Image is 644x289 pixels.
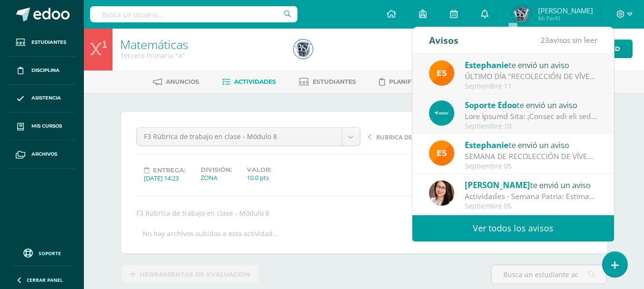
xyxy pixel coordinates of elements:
a: RUBRICA DE TRABAJO EN CLASE [368,132,480,141]
span: Actividad [583,40,620,58]
a: Archivos [8,140,76,169]
img: 4ad66ca0c65d19b754e3d5d7000ffc1b.png [512,5,531,24]
div: Septiembre 05 [465,162,597,170]
div: 10.0 pts [247,173,271,182]
div: ÚLTIMO DÍA "RECOLECCIÓN DE VÍVERES": Queridos Padres de Familia BSJ, Compartimos nuevamente el re... [465,71,597,82]
span: Archivos [31,150,57,158]
span: [PERSON_NAME] [465,179,530,190]
div: Septiembre 05 [465,202,597,210]
div: Septiembre 11 [465,82,597,90]
div: Avisos [429,27,459,53]
a: Disciplina [8,57,76,85]
a: Ver todos los avisos [412,215,614,241]
div: Actividades - Semana Patria: Estimados padres de familia. Reciban un cordial saludo. Les comparti... [465,191,597,202]
a: Estudiantes [299,74,356,90]
a: Mis cursos [8,112,76,140]
a: Asistencia [8,85,76,113]
div: te envió un aviso [465,59,597,71]
div: te envió un aviso [465,139,597,151]
span: avisos sin leer [541,35,597,45]
div: ZONA [201,173,232,182]
div: Tercero Primaria 'A' [120,51,282,60]
img: d1f90f0812a01024d684830372caf62a.png [429,180,454,206]
input: Busca un usuario... [90,6,297,22]
label: División: [201,166,232,173]
span: Anuncios [166,78,199,85]
a: Estudiantes [8,29,76,57]
span: Disciplina [31,67,60,74]
span: Soporte Edoo [465,100,517,110]
label: Valor: [247,166,271,173]
span: RUBRICA DE TRABAJO EN CLASE [376,133,469,141]
div: Septiembre 10 [465,122,597,130]
span: Asistencia [31,94,61,102]
span: Estephanie [465,60,509,70]
a: Matemáticas [120,36,188,52]
span: Actividades [234,78,276,85]
span: Planificación [389,78,438,85]
a: Anuncios [153,74,199,90]
div: F3 Rúbrica de trabajo en clase - Módulo 8 [133,209,596,218]
span: Herramientas de evaluación [140,266,250,283]
img: 4ba0fbdb24318f1bbd103ebd070f4524.png [429,140,454,166]
span: 23 [541,35,549,45]
div: [DATE] 14:23 [144,174,185,182]
img: 544892825c0ef607e0100ea1c1606ec1.png [429,100,454,126]
div: SEMANA DE RECOLECCIÓN DE VÍVERES: ¡Queridos Papitos! Compartimos información importante, apoyanos... [465,151,597,162]
h1: Matemáticas [120,38,282,51]
span: Entrega: [153,167,185,174]
div: te envió un aviso [465,179,597,191]
a: F3 Rúbrica de trabajo en clase - Módulo 8 [137,128,360,146]
span: Estudiantes [31,39,66,46]
a: Actividades [222,74,276,90]
div: te envió un aviso [465,99,597,111]
span: Cerrar panel [27,277,63,283]
span: [PERSON_NAME] [538,6,593,15]
span: Soporte [39,250,61,257]
span: Mis cursos [31,122,62,130]
div: Guía Rápida Edoo: ¡Conoce qué son los Bolsones o Divisiones de Nota!: En Edoo, buscamos que cada ... [465,111,597,122]
span: Estephanie [465,140,509,150]
a: Planificación [379,74,438,90]
img: 4ad66ca0c65d19b754e3d5d7000ffc1b.png [294,40,313,59]
img: 4ba0fbdb24318f1bbd103ebd070f4524.png [429,60,454,86]
input: Busca un estudiante aquí... [491,265,606,284]
span: F3 Rúbrica de trabajo en clase - Módulo 8 [144,128,335,146]
span: Mi Perfil [538,14,593,22]
div: No hay archivos subidos a esta actividad... [143,229,278,238]
span: Estudiantes [313,78,356,85]
a: Soporte [11,246,72,259]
